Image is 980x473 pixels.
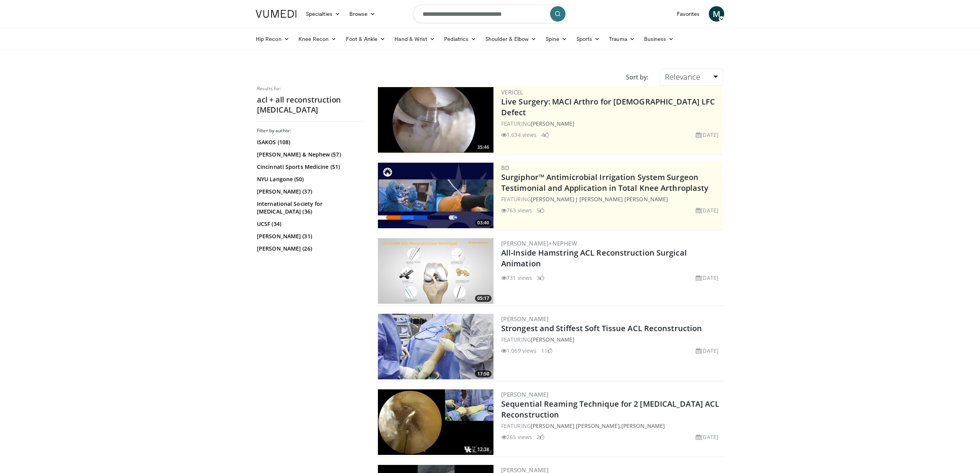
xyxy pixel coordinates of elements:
[537,274,544,282] li: 3
[257,151,363,158] a: [PERSON_NAME] & Nephew (57)
[257,200,363,215] a: International Society for [MEDICAL_DATA] (36)
[257,175,363,183] a: NYU Langone (50)
[541,31,571,47] a: Spine
[620,69,654,86] div: Sort by:
[341,31,390,47] a: Foot & Ankle
[345,6,380,22] a: Browse
[501,172,708,193] a: Surgiphor™ Antimicrobial Irrigation System Surgeon Testimonial and Application in Total Knee Arth...
[696,347,718,355] li: [DATE]
[665,72,700,82] span: Relevance
[531,336,574,343] a: [PERSON_NAME]
[256,10,297,18] img: VuMedi Logo
[257,188,363,195] a: [PERSON_NAME] (37)
[572,31,605,47] a: Sports
[440,31,481,47] a: Pediatrics
[604,31,639,47] a: Trauma
[541,347,552,355] li: 11
[501,433,532,441] li: 265 views
[696,206,718,214] li: [DATE]
[481,31,541,47] a: Shoulder & Elbow
[531,195,668,203] a: [PERSON_NAME] J [PERSON_NAME] [PERSON_NAME]
[531,422,574,429] a: [PERSON_NAME]
[621,422,665,429] a: [PERSON_NAME]
[251,31,294,47] a: Hip Recon
[696,433,718,441] li: [DATE]
[541,131,549,139] li: 4
[501,274,532,282] li: 731 views
[501,315,549,323] a: [PERSON_NAME]
[475,446,492,453] span: 12:38
[501,391,549,398] a: [PERSON_NAME]
[257,220,363,228] a: UCSF (34)
[531,120,574,127] a: [PERSON_NAME]
[537,206,544,214] li: 5
[475,144,492,151] span: 35:46
[413,5,567,23] input: Search topics, interventions
[672,6,704,22] a: Favorites
[501,195,722,203] div: FEATURING
[501,131,537,139] li: 1,634 views
[576,422,619,429] a: [PERSON_NAME]
[696,274,718,282] li: [DATE]
[709,6,724,22] a: M
[660,69,723,86] a: Relevance
[501,335,722,343] div: FEATURING
[257,232,363,240] a: [PERSON_NAME] (31)
[475,295,492,302] span: 05:17
[257,163,363,171] a: Cincinnati Sports Medicine (51)
[501,206,532,214] li: 763 views
[301,6,345,22] a: Specialties
[390,31,440,47] a: Hand & Wrist
[378,87,493,153] a: 35:46
[257,138,363,146] a: ISAKOS (108)
[257,128,365,134] h3: Filter by author:
[378,163,493,228] a: 03:40
[378,238,493,304] a: 05:17
[501,422,722,430] div: FEATURING , ,
[257,95,365,115] h2: acl + all reconstruction [MEDICAL_DATA]
[501,88,524,96] a: Vericel
[501,247,687,269] a: All-Inside Hamstring ACL Reconstruction Surgical Animation
[378,314,493,379] img: 6c64878e-15ae-4491-883a-8f140a5aa01c.300x170_q85_crop-smart_upscale.jpg
[257,86,365,92] p: Results for:
[501,164,510,172] a: BD
[378,163,493,228] img: 70422da6-974a-44ac-bf9d-78c82a89d891.300x170_q85_crop-smart_upscale.jpg
[501,347,537,355] li: 1,069 views
[501,96,715,118] a: Live Surgery: MACI Arthro for [DEMOGRAPHIC_DATA] LFC Defect
[257,245,363,252] a: [PERSON_NAME] (26)
[294,31,341,47] a: Knee Recon
[378,389,493,455] img: 5a82115f-fd17-4cfd-97fb-8837b79ce255.300x170_q85_crop-smart_upscale.jpg
[537,433,544,441] li: 2
[378,87,493,153] img: eb023345-1e2d-4374-a840-ddbc99f8c97c.300x170_q85_crop-smart_upscale.jpg
[639,31,679,47] a: Business
[501,239,577,247] a: [PERSON_NAME]+Nephew
[696,131,718,139] li: [DATE]
[475,219,492,226] span: 03:40
[378,389,493,455] a: 12:38
[501,323,702,333] a: Strongest and Stiffest Soft Tissue ACL Reconstruction
[475,370,492,377] span: 17:50
[501,399,719,420] a: Sequential Reaming Technique for 2 [MEDICAL_DATA] ACL Reconstruction
[378,314,493,379] a: 17:50
[501,120,722,128] div: FEATURING
[378,238,493,304] img: be17064e-b8f3-44e1-9114-0e89f126bbe4.300x170_q85_crop-smart_upscale.jpg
